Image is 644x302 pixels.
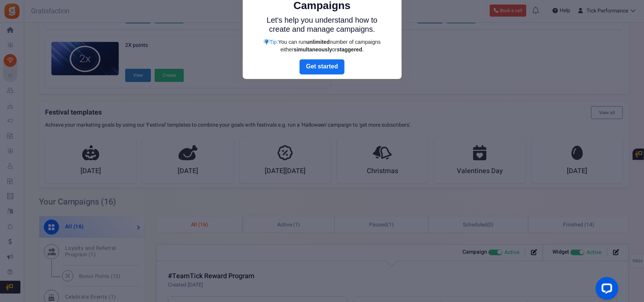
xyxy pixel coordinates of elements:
strong: unlimited [306,39,330,45]
p: Let's help you understand how to create and manage campaigns. [260,15,385,34]
a: Next [299,59,344,74]
span: You can run number of campaigns either or . [278,39,381,53]
strong: simultaneously [294,46,332,53]
div: Tip: [260,38,385,53]
strong: staggered [337,46,362,53]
